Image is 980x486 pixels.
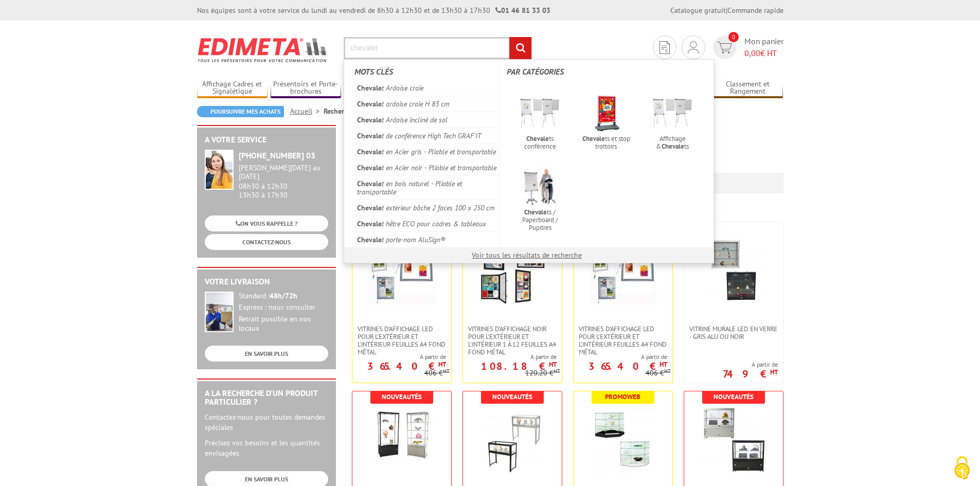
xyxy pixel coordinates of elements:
[357,131,382,140] em: Chevale
[710,35,783,59] a: devis rapide 0 Mon panier 0,00€ HT
[509,37,531,59] input: rechercher
[770,368,778,376] sup: HT
[526,134,549,143] em: Chevale
[660,41,670,54] img: devis rapide
[239,292,328,301] div: Standard :
[472,250,582,260] a: Voir tous les résultats de recherche
[197,106,284,117] a: Poursuivre mes achats
[492,392,532,401] b: Nouveautés
[205,346,328,362] a: EN SAVOIR PLUS
[197,80,268,97] a: Affichage Cadres et Signalétique
[205,412,328,433] p: Contactez-nous pour toutes demandes spéciales
[549,360,557,369] sup: HT
[239,315,328,333] div: Retrait possible en nos locaux
[639,89,706,154] a: Affichage &Chevalets
[590,238,656,304] img: Vitrines d'affichage LED pour l'extérieur et l'intérieur feuilles A4 fond métal
[664,367,671,374] sup: HT
[744,47,783,59] span: € HT
[589,363,667,369] p: 365.40 €
[357,99,382,109] em: Chevale
[574,353,667,361] span: A partir de
[205,150,234,190] img: widget-service.jpg
[519,166,561,208] img: chevalets_conference_vignette.jpg
[368,407,435,474] img: VITRINES D'EXPOSITION HAUTE 200cm - VERRE TREMPé ÉCLAIRAGE LED ET RÉSERVE - GRIS ALU OU NOIR
[717,42,732,53] img: devis rapide
[728,32,739,42] span: 0
[519,92,561,135] img: chevalets_conference_216721.jpg
[344,59,714,263] div: Rechercher un produit ou une référence...
[352,143,500,159] a: Chevalet en Acier gris - Pliable et transportable
[700,238,767,304] img: Vitrine Murale LED en verre - GRIS ALU OU NOIR
[205,389,328,407] h2: A la recherche d'un produit particulier ?
[205,277,328,286] h2: Votre livraison
[324,106,382,116] li: Recherche avancée
[700,407,767,474] img: VITRINES EXPOSITION BASSE COMPTOIR VERRE ECLAIRAGE LED ET RÉSERVE H 90 CM - GRIS ALU OU NOIR
[574,325,672,356] a: Vitrines d'affichage LED pour l'extérieur et l'intérieur feuilles A4 fond métal
[582,134,605,143] em: Chevale
[357,203,382,212] em: Chevale
[525,369,560,377] p: 120.20 €
[479,238,546,304] img: VITRINES D'AFFICHAGE NOIR POUR L'EXTÉRIEUR ET L'INTÉRIEUR 1 À 12 FEUILLES A4 FOND MÉTAL
[554,367,560,374] sup: HT
[468,325,557,356] span: VITRINES D'AFFICHAGE NOIR POUR L'EXTÉRIEUR ET L'INTÉRIEUR 1 À 12 FEUILLES A4 FOND MÉTAL
[662,142,684,151] em: Chevale
[205,292,234,332] img: widget-livraison.jpg
[424,369,450,377] p: 406 €
[270,291,297,300] strong: 48h/72h
[344,37,532,59] input: Rechercher un produit ou une référence...
[944,451,980,486] button: Cookies (fenêtre modale)
[576,135,636,150] span: ts et stop trottoirs
[352,159,500,175] a: Chevalet en Acier noir - Pliable et transportable
[357,235,382,244] em: Chevale
[481,363,557,369] p: 108.18 €
[352,215,500,231] a: Chevalet hêtre ECO pour cadres & tableaux
[205,135,328,145] h2: A votre service
[352,80,500,96] a: Chevalet Ardoise craie
[352,128,500,143] a: Chevalet de conférence High Tech GRAF'IT
[271,80,342,97] a: Présentoirs et Porte-brochures
[479,407,546,474] img: Vitrines d'exposition table / comptoir LED Aluminium H 90 x L 90 cm - Gris Alu ou Noir
[357,83,382,93] em: Chevale
[352,200,500,215] a: Chevalet extérieur bâche 2 faces 100 x 250 cm
[651,92,694,135] img: chevalets_conference_216721.jpg
[239,164,328,199] div: 08h30 à 12h30 13h30 à 17h30
[205,234,328,250] a: CONTACTEZ-NOUS
[573,89,639,154] a: Chevalets et stop trottoirs
[579,325,667,356] span: Vitrines d'affichage LED pour l'extérieur et l'intérieur feuilles A4 fond métal
[239,164,328,181] div: [PERSON_NAME][DATE] au [DATE]
[670,5,783,15] div: |
[723,361,778,369] span: A partir de
[605,392,640,401] b: Promoweb
[463,353,557,361] span: A partir de
[590,407,656,474] img: VITRINES D’EXPOSITION EN VERRE TREMPÉ SÉCURISÉ MODELE ANGLE - BLANC OU NOIR
[949,455,975,481] img: Cookies (fenêtre modale)
[684,325,783,340] a: Vitrine Murale LED en verre - GRIS ALU OU NOIR
[510,208,570,231] span: ts / Paperboard / Pupitres
[354,66,393,77] span: Mots clés
[646,369,671,377] p: 406 €
[357,147,382,156] em: Chevale
[239,150,315,160] strong: [PHONE_NUMBER] 03
[352,231,500,247] a: Chevalet porte-nom AluSign®
[688,41,699,53] img: devis rapide
[670,6,726,15] a: Catalogue gratuit
[358,325,446,356] span: Vitrines d'affichage LED pour l'extérieur et l'intérieur feuilles A4 fond métal
[744,48,760,58] span: 0,00
[205,438,328,458] p: Précisez vos besoins et les quantités envisagées
[352,353,446,361] span: A partir de
[744,35,783,59] span: Mon panier
[643,135,703,150] span: Affichage & ts
[352,175,500,200] a: Chevalet en bois naturel - Pliable et transportable
[463,325,562,356] a: VITRINES D'AFFICHAGE NOIR POUR L'EXTÉRIEUR ET L'INTÉRIEUR 1 À 12 FEUILLES A4 FOND MÉTAL
[495,6,550,15] strong: 01 46 81 33 03
[357,179,382,188] em: Chevale
[197,31,328,69] img: Edimeta
[507,163,573,235] a: Chevalets / Paperboard / Pupitres
[510,135,570,150] span: ts conférence
[382,392,422,401] b: Nouveautés
[352,96,500,112] a: Chevalet ardoise craie H 83 cm
[689,325,778,340] span: Vitrine Murale LED en verre - GRIS ALU OU NOIR
[438,360,446,369] sup: HT
[352,325,451,356] a: Vitrines d'affichage LED pour l'extérieur et l'intérieur feuilles A4 fond métal
[714,392,754,401] b: Nouveautés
